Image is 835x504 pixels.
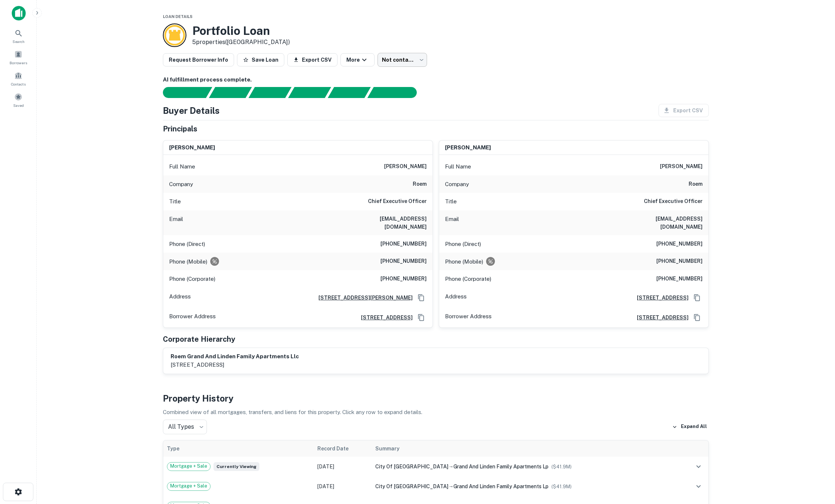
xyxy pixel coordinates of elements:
[375,482,675,490] div: →
[237,53,284,66] button: Save Loan
[154,87,209,98] div: Sending borrower request to AI...
[328,87,371,98] div: Principals found, still searching for contact information. This may take time...
[445,215,459,231] p: Email
[169,257,207,266] p: Phone (Mobile)
[169,144,215,152] h6: [PERSON_NAME]
[169,215,183,231] p: Email
[340,53,375,66] button: More
[10,60,27,66] span: Borrowers
[248,87,291,98] div: Documents found, AI parsing details...
[163,334,235,345] h5: Corporate Hierarchy
[288,87,331,98] div: Principals found, AI now looking for contact information...
[167,463,210,470] span: Mortgage + Sale
[368,87,426,98] div: AI fulfillment process complete.
[368,197,427,206] h6: Chief Executive Officer
[2,69,34,88] a: Contacts
[656,257,703,266] h6: [PHONE_NUMBER]
[169,312,216,323] p: Borrower Address
[169,240,205,249] p: Phone (Direct)
[192,24,290,38] h3: Portfolio Loan
[163,123,197,134] h5: Principals
[631,313,689,322] a: [STREET_ADDRESS]
[169,197,181,206] p: Title
[163,104,220,117] h4: Buyer Details
[163,53,234,66] button: Request Borrower Info
[453,464,548,469] span: grand and linden family apartments lp
[163,76,709,84] h6: AI fulfillment process complete.
[384,162,427,171] h6: [PERSON_NAME]
[314,476,372,496] td: [DATE]
[445,292,467,303] p: Address
[375,464,448,469] span: city of [GEOGRAPHIC_DATA]
[372,440,678,457] th: Summary
[339,215,427,231] h6: [EMAIL_ADDRESS][DOMAIN_NAME]
[445,197,457,206] p: Title
[167,482,210,490] span: Mortgage + Sale
[689,180,703,189] h6: roem
[660,162,703,171] h6: [PERSON_NAME]
[169,180,193,189] p: Company
[445,162,471,171] p: Full Name
[314,440,372,457] th: Record Date
[416,292,427,303] button: Copy Address
[380,240,427,249] h6: [PHONE_NUMBER]
[214,462,259,471] span: Currently viewing
[631,294,689,302] a: [STREET_ADDRESS]
[375,483,448,489] span: city of [GEOGRAPHIC_DATA]
[453,483,548,489] span: grand and linden family apartments lp
[171,352,299,361] h6: roem grand and linden family apartments llc
[413,180,427,189] h6: roem
[445,144,491,152] h6: [PERSON_NAME]
[2,47,34,67] a: Borrowers
[169,275,215,283] p: Phone (Corporate)
[12,6,26,21] img: capitalize-icon.png
[486,257,495,266] div: Requests to not be contacted at this number
[692,460,705,473] button: expand row
[416,312,427,323] button: Copy Address
[209,87,252,98] div: Your request is received and processing...
[11,81,26,87] span: Contacts
[355,313,413,322] a: [STREET_ADDRESS]
[314,457,372,476] td: [DATE]
[163,14,193,19] span: Loan Details
[163,440,314,457] th: Type
[2,26,34,46] a: Search
[169,162,195,171] p: Full Name
[378,53,427,67] div: Not contacted
[445,275,491,283] p: Phone (Corporate)
[692,480,705,493] button: expand row
[692,292,703,303] button: Copy Address
[615,215,703,231] h6: [EMAIL_ADDRESS][DOMAIN_NAME]
[163,420,207,434] div: All Types
[163,408,709,417] p: Combined view of all mortgages, transfers, and liens for this property. Click any row to expand d...
[644,197,703,206] h6: Chief Executive Officer
[13,102,24,108] span: Saved
[163,392,709,405] h4: Property History
[798,445,835,481] iframe: Chat Widget
[287,53,338,66] button: Export CSV
[2,90,34,110] a: Saved
[12,39,25,44] span: Search
[380,275,427,283] h6: [PHONE_NUMBER]
[656,240,703,249] h6: [PHONE_NUMBER]
[445,240,481,249] p: Phone (Direct)
[375,463,675,471] div: →
[192,38,290,47] p: 5 properties ([GEOGRAPHIC_DATA])
[380,257,427,266] h6: [PHONE_NUMBER]
[313,294,413,302] a: [STREET_ADDRESS][PERSON_NAME]
[210,257,219,266] div: Requests to not be contacted at this number
[445,312,492,323] p: Borrower Address
[445,180,469,189] p: Company
[171,360,299,369] p: [STREET_ADDRESS]
[656,275,703,283] h6: [PHONE_NUMBER]
[551,484,572,489] span: ($ 41.9M )
[445,257,483,266] p: Phone (Mobile)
